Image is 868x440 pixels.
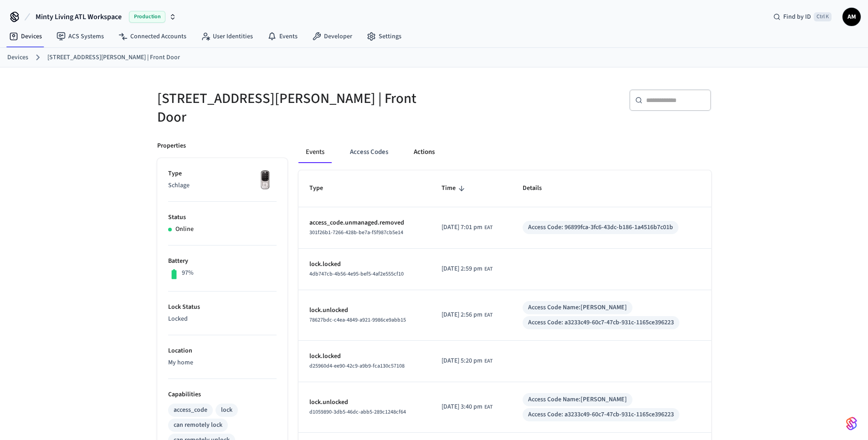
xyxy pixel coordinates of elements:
[442,310,493,320] div: Africa/Nairobi
[442,264,483,274] span: [DATE] 2:59 pm
[309,306,420,315] p: lock.unlocked
[528,410,674,420] div: Access Code: a3233c49-60c7-47cb-931c-1165ce396223
[254,169,277,192] img: Yale Assure Touchscreen Wifi Smart Lock, Satin Nickel, Front
[168,302,277,312] p: Lock Status
[175,225,194,234] p: Online
[182,268,194,278] p: 97%
[2,28,49,45] a: Devices
[484,403,493,411] span: EAT
[168,256,277,266] p: Battery
[442,402,493,412] div: Africa/Nairobi
[814,12,832,21] span: Ctrl K
[523,181,554,195] span: Details
[484,311,493,319] span: EAT
[260,28,305,45] a: Events
[442,223,493,232] div: Africa/Nairobi
[528,303,627,312] div: Access Code Name: [PERSON_NAME]
[309,398,420,407] p: lock.unlocked
[168,169,277,179] p: Type
[298,141,711,163] div: ant example
[309,218,420,228] p: access_code.unmanaged.removed
[168,346,277,356] p: Location
[343,141,395,163] button: Access Codes
[442,356,493,366] div: Africa/Nairobi
[442,181,467,195] span: Time
[442,264,493,274] div: Africa/Nairobi
[528,223,673,232] div: Access Code: 96899fca-3fc6-43dc-b186-1a4516b7c01b
[309,270,404,278] span: 4db747cb-4b56-4e95-bef5-4af2e555cf10
[309,352,420,361] p: lock.locked
[309,316,406,324] span: 78627bdc-c4ea-4849-a921-9986ce9abb15
[783,12,811,21] span: Find by ID
[49,28,111,45] a: ACS Systems
[442,356,483,366] span: [DATE] 5:20 pm
[766,9,839,25] div: Find by IDCtrl K
[846,416,857,431] img: SeamLogoGradient.69752ec5.svg
[157,89,429,127] h5: [STREET_ADDRESS][PERSON_NAME] | Front Door
[168,181,277,190] p: Schlage
[309,260,420,269] p: lock.locked
[442,223,483,232] span: [DATE] 7:01 pm
[168,358,277,368] p: My home
[36,11,122,22] span: Minty Living ATL Workspace
[47,53,180,62] a: [STREET_ADDRESS][PERSON_NAME] | Front Door
[194,28,260,45] a: User Identities
[484,224,493,232] span: EAT
[174,420,222,430] div: can remotely lock
[7,53,28,62] a: Devices
[168,390,277,399] p: Capabilities
[842,8,861,26] button: AM
[174,405,207,415] div: access_code
[129,11,165,23] span: Production
[168,213,277,222] p: Status
[406,141,442,163] button: Actions
[309,181,335,195] span: Type
[484,357,493,365] span: EAT
[528,318,674,327] div: Access Code: a3233c49-60c7-47cb-931c-1165ce396223
[528,395,627,404] div: Access Code Name: [PERSON_NAME]
[442,402,483,412] span: [DATE] 3:40 pm
[111,28,194,45] a: Connected Accounts
[298,141,332,163] button: Events
[221,405,232,415] div: lock
[157,141,186,151] p: Properties
[484,265,493,273] span: EAT
[168,314,277,324] p: Locked
[309,229,403,236] span: 301f26b1-7266-428b-be7a-f5f987cb5e14
[360,28,409,45] a: Settings
[309,408,406,416] span: d1059890-3db5-46dc-abb5-289c1248cf64
[442,310,483,320] span: [DATE] 2:56 pm
[309,362,405,370] span: d25960d4-ee90-42c9-a9b9-fca130c57108
[305,28,360,45] a: Developer
[843,9,860,25] span: AM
